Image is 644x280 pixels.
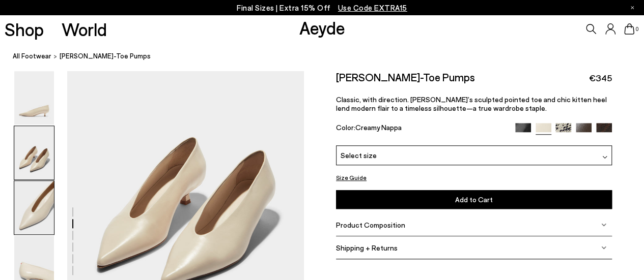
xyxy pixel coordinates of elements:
[14,126,54,179] img: Clara Pointed-Toe Pumps - Image 2
[14,71,54,125] img: Clara Pointed-Toe Pumps - Image 1
[13,51,51,61] a: All Footwear
[589,72,612,84] span: €345
[336,190,612,209] button: Add to Cart
[13,43,644,71] nav: breadcrumb
[602,154,607,160] img: svg%3E
[601,245,606,250] img: svg%3E
[60,51,151,61] span: [PERSON_NAME]-Toe Pumps
[14,181,54,234] img: Clara Pointed-Toe Pumps - Image 3
[5,20,44,38] a: Shop
[601,222,606,227] img: svg%3E
[455,195,493,204] span: Add to Cart
[355,123,402,132] span: Creamy Nappa
[299,17,345,38] a: Aeyde
[336,243,398,252] span: Shipping + Returns
[336,220,405,229] span: Product Composition
[336,171,367,184] button: Size Guide
[338,3,407,12] span: Navigate to /collections/ss25-final-sizes
[624,23,634,35] a: 0
[634,26,639,32] span: 0
[336,71,475,83] h2: [PERSON_NAME]-Toe Pumps
[336,95,612,112] p: Classic, with direction. [PERSON_NAME]’s sculpted pointed toe and chic kitten heel lend modern fl...
[341,150,377,161] span: Select size
[336,123,506,135] div: Color:
[62,20,107,38] a: World
[237,2,407,14] p: Final Sizes | Extra 15% Off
